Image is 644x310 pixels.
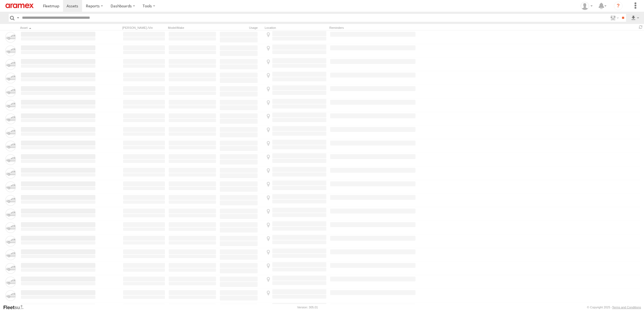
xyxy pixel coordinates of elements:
[219,26,262,30] div: Usage
[612,306,641,309] a: Terms and Conditions
[265,26,327,30] div: Location
[297,306,318,309] div: Version: 305.01
[579,2,595,10] div: Niyas mukkathil
[608,14,620,22] label: Search Filter Options
[16,14,20,22] label: Search Query
[168,26,217,30] div: Model/Make
[3,305,28,310] a: Visit our Website
[329,26,416,30] div: Reminders
[637,24,644,30] span: Refresh
[587,306,641,309] div: © Copyright 2025 -
[122,26,166,30] div: [PERSON_NAME]./Vin
[614,2,623,10] i: ?
[5,4,34,8] img: aramex-logo.svg
[20,26,96,30] div: Click to Sort
[630,14,640,22] label: Export results as...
